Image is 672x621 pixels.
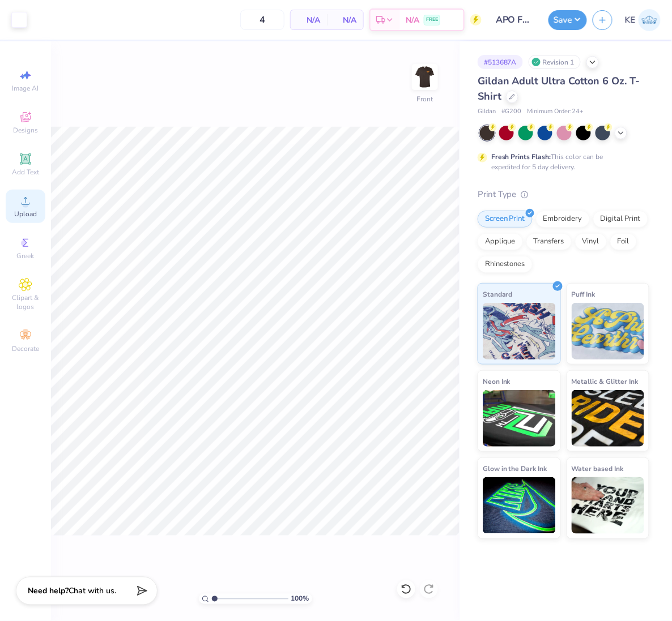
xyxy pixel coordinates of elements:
strong: Need help? [28,586,69,597]
span: Glow in the Dark Ink [483,462,547,474]
div: Front [417,94,433,104]
span: Puff Ink [572,288,596,300]
span: N/A [297,14,320,26]
a: KE [625,9,661,31]
div: This color can be expedited for 5 day delivery. [491,152,631,172]
div: Rhinestones [478,256,533,273]
div: Vinyl [575,233,607,250]
span: KE [625,14,636,27]
input: – – [240,10,284,30]
span: Designs [13,126,38,135]
input: Untitled Design [487,8,543,31]
img: Kent Everic Delos Santos [639,9,661,31]
div: Applique [478,233,523,250]
span: Add Text [12,168,39,177]
img: Glow in the Dark Ink [483,477,556,534]
div: Foil [610,233,637,250]
img: Front [414,66,436,88]
img: Neon Ink [483,390,556,447]
img: Water based Ink [572,477,645,534]
span: Clipart & logos [6,293,45,311]
span: 100 % [291,594,309,604]
span: N/A [406,14,419,26]
img: Metallic & Glitter Ink [572,390,645,447]
span: Greek [17,251,35,260]
span: Water based Ink [572,462,624,474]
span: Gildan [478,107,496,117]
img: Puff Ink [572,303,645,359]
div: Screen Print [478,211,533,228]
div: Embroidery [536,211,590,228]
span: Decorate [12,344,39,353]
span: Gildan Adult Ultra Cotton 6 Oz. T-Shirt [478,74,640,103]
span: N/A [334,14,356,26]
span: # G200 [501,107,522,117]
img: Standard [483,303,556,359]
span: FREE [426,16,438,24]
span: Upload [14,209,37,219]
div: Digital Print [593,211,648,228]
strong: Fresh Prints Flash: [491,152,551,161]
span: Chat with us. [69,586,116,597]
div: # 513687A [478,55,523,69]
span: Metallic & Glitter Ink [572,375,639,387]
span: Minimum Order: 24 + [528,107,584,117]
div: Print Type [478,188,649,201]
span: Standard [483,288,513,300]
span: Neon Ink [483,375,511,387]
button: Save [548,10,587,30]
div: Transfers [526,233,572,250]
span: Image AI [12,84,39,93]
div: Revision 1 [529,55,581,69]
